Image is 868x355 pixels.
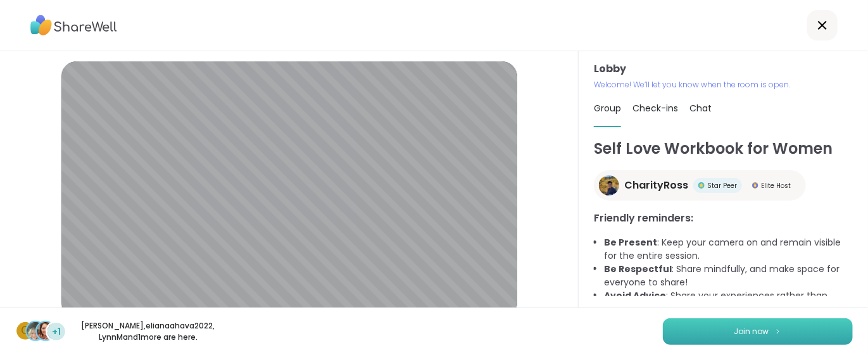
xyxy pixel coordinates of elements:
img: Elite Host [752,182,758,189]
span: Check-ins [632,102,678,115]
span: C [22,323,30,339]
li: : Share your experiences rather than advice, as peers are not mental health professionals. [604,289,853,316]
button: Join now [663,318,853,345]
a: CharityRossCharityRossStar PeerStar PeerElite HostElite Host [594,170,806,201]
h3: Friendly reminders: [594,211,853,226]
img: elianaahava2022 [27,322,44,340]
span: +1 [52,325,61,339]
h3: Lobby [594,61,853,77]
img: LynnM [37,322,54,340]
li: : Keep your camera on and remain visible for the entire session. [604,236,853,263]
span: Star Peer [707,181,737,190]
b: Be Present [604,236,657,249]
b: Be Respectful [604,263,672,275]
p: [PERSON_NAME] , elianaahava2022 , LynnM and 1 more are here. [77,320,219,343]
img: ShareWell Logomark [774,328,782,335]
p: Welcome! We’ll let you know when the room is open. [594,79,853,90]
li: : Share mindfully, and make space for everyone to share! [604,263,853,289]
span: CharityRoss [624,178,688,193]
span: Group [594,102,621,115]
img: Star Peer [698,182,705,189]
h1: Self Love Workbook for Women [594,137,853,160]
span: Join now [734,326,769,337]
span: Elite Host [761,181,791,190]
img: ShareWell Logo [30,11,117,40]
b: Avoid Advice [604,289,666,302]
img: CharityRoss [599,175,619,196]
span: Chat [689,102,712,115]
